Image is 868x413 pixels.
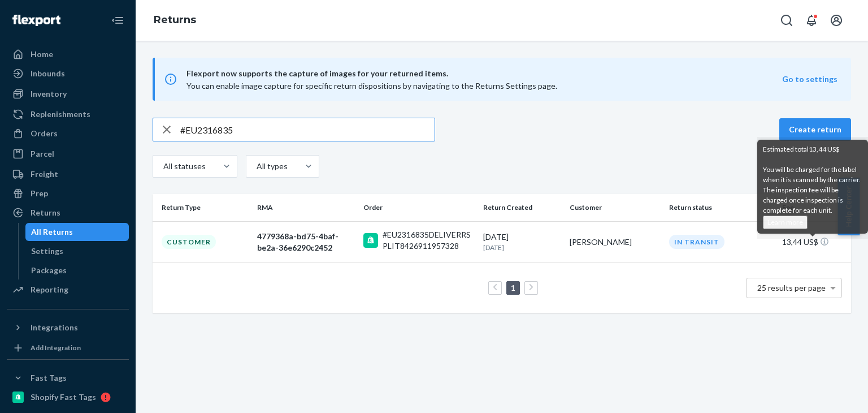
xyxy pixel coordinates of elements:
a: Freight [7,165,129,183]
div: #EU2316835DELIVERRSPLIT8426911957328 [383,229,474,252]
div: All Returns [31,226,73,238]
a: Packages [25,261,129,279]
th: Customer [565,194,665,221]
button: Integrations [7,319,129,337]
a: Returns [7,204,129,222]
th: Return Created [479,194,565,221]
a: Shopify Fast Tags [7,388,129,406]
div: Add Integration [31,343,81,352]
a: Home [7,45,129,63]
button: Open Search Box [775,9,798,32]
div: Shopify Fast Tags [31,392,96,403]
a: Add Integration [7,341,129,355]
div: [PERSON_NAME] [570,236,661,248]
div: Inventory [31,88,67,100]
div: Home [31,49,53,60]
input: Search returns by rma, id, tracking number [180,118,435,141]
span: 25 results per page [757,283,826,292]
div: Orders [31,128,58,139]
div: All statuses [163,161,204,172]
div: Parcel [31,148,54,160]
div: [DATE] [483,231,561,252]
th: Order [359,194,479,221]
a: Page 1 is your current page [509,283,518,292]
a: Orders [7,124,129,143]
span: Flexport now supports the capture of images for your returned items. [186,67,782,80]
th: Return status [665,194,778,221]
ol: breadcrumbs [145,4,205,37]
div: Packages [31,265,67,276]
p: [DATE] [483,243,561,252]
span: 13,44 US$ [809,145,840,153]
button: Close Navigation [106,9,129,32]
div: Reporting [31,284,68,295]
a: All Returns [25,223,129,241]
div: In Transit [669,235,724,249]
a: Reporting [7,281,129,299]
button: Go to settings [782,74,837,85]
a: Inbounds [7,64,129,83]
div: Settings [31,246,63,257]
div: Estimated total [763,144,862,154]
button: Open notifications [800,9,823,32]
button: Learn more [763,216,808,229]
img: Flexport logo [12,15,60,26]
a: Returns [154,14,196,26]
div: Prep [31,188,48,199]
a: Inventory [7,85,129,103]
button: Fast Tags [7,369,129,387]
th: Return Type [153,194,253,221]
span: You can enable image capture for specific return dispositions by navigating to the Returns Settin... [186,81,557,91]
div: Inbounds [31,68,65,79]
a: Settings [25,242,129,260]
div: Freight [31,169,58,180]
div: Customer [162,235,216,249]
div: Replenishments [31,109,90,120]
div: 4779368a-bd75-4baf-be2a-36e6290c2452 [257,231,354,253]
div: Returns [31,207,60,218]
a: Parcel [7,145,129,163]
button: Open account menu [825,9,848,32]
div: You will be charged for the label when it is scanned by the carrier. The inspection fee will be c... [763,144,862,229]
a: Replenishments [7,105,129,123]
div: All types [257,161,286,172]
th: RMA [253,194,359,221]
td: 13,44 US$ [778,221,851,263]
a: Prep [7,184,129,203]
div: Fast Tags [31,372,67,384]
button: Create return [779,118,851,141]
div: Integrations [31,322,78,333]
